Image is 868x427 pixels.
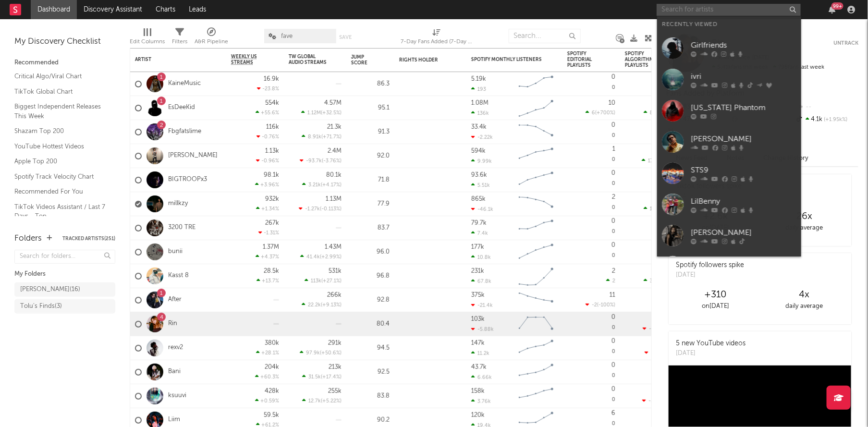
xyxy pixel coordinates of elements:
[302,374,342,380] div: ( )
[20,284,80,295] div: [PERSON_NAME] ( 16 )
[471,230,488,236] div: 7.4k
[258,230,279,236] div: -1.31 %
[14,86,106,97] a: TikTok Global Chart
[328,340,342,346] div: 291k
[266,124,279,130] div: 116k
[168,344,183,352] a: rexv2
[323,159,340,164] span: -3.76 %
[471,350,489,356] div: 11.2k
[351,246,390,258] div: 96.0
[567,216,615,240] div: 0
[306,255,320,260] span: 41.4k
[168,296,182,304] a: After
[644,110,673,116] div: ( )
[657,251,801,282] a: 100 Methods
[760,289,849,301] div: 4 x
[625,360,673,384] div: 0
[257,134,279,140] div: -0.76 %
[657,126,801,158] a: [PERSON_NAME]
[265,340,279,346] div: 380k
[324,100,342,106] div: 4.57M
[567,312,615,336] div: 0
[514,312,558,336] svg: Chart title
[14,126,106,136] a: Shazam Top 200
[265,388,279,394] div: 428k
[612,146,615,152] div: 1
[168,152,218,160] a: [PERSON_NAME]
[760,211,849,222] div: 26 x
[265,220,279,226] div: 267k
[831,2,844,10] div: 99 +
[471,196,486,202] div: 865k
[609,100,615,106] div: 10
[625,72,673,96] div: 0
[264,412,279,418] div: 59.5k
[300,158,342,164] div: ( )
[14,282,115,297] a: [PERSON_NAME](16)
[14,299,115,314] a: Tolu's Finds(3)
[691,71,796,82] div: ivri
[130,24,165,52] div: Edit Columns
[301,110,342,116] div: ( )
[514,264,558,288] svg: Chart title
[625,168,673,192] div: 0
[351,318,390,330] div: 80.4
[657,33,801,64] a: Girlfriends
[327,124,342,130] div: 21.3k
[308,399,321,404] span: 12.7k
[612,268,615,274] div: 2
[305,278,342,284] div: ( )
[795,113,858,126] div: 4.1k
[168,176,207,184] a: BIGTROOPx3
[691,227,796,238] div: [PERSON_NAME]
[20,301,62,312] div: Tolu's Finds ( 3 )
[611,242,615,248] div: 0
[256,350,279,356] div: +28.1 %
[351,174,390,186] div: 71.8
[302,398,342,404] div: ( )
[676,349,746,358] div: [DATE]
[567,72,615,96] div: 0
[14,186,106,197] a: Recommended For You
[471,388,485,394] div: 158k
[168,104,195,112] a: EsDeeKid
[255,398,279,404] div: +0.59 %
[14,71,106,82] a: Critical Algo/Viral Chart
[399,57,447,63] div: Rights Holder
[514,384,558,408] svg: Chart title
[514,240,558,264] svg: Chart title
[625,240,673,264] div: 0
[671,301,760,312] div: on [DATE]
[14,171,106,182] a: Spotify Track Velocity Chart
[300,254,342,260] div: ( )
[471,302,493,308] div: -21.4k
[760,301,849,312] div: daily average
[625,120,673,144] div: 0
[351,222,390,234] div: 83.7
[351,270,390,282] div: 96.8
[567,336,615,360] div: 0
[829,6,835,13] button: 99+
[168,368,181,376] a: Bani
[612,194,615,200] div: 2
[514,96,558,120] svg: Chart title
[471,134,493,140] div: -2.22k
[257,85,279,92] div: -23.8 %
[514,144,558,168] svg: Chart title
[401,24,473,52] div: 7-Day Fans Added (7-Day Fans Added)
[264,76,279,82] div: 16.9k
[514,120,558,144] svg: Chart title
[14,202,106,221] a: TikTok Videos Assistant / Last 7 Days - Top
[351,366,390,378] div: 92.5
[642,158,673,164] div: ( )
[168,128,201,136] a: Fbgfatslime
[14,36,115,48] div: My Discovery Checklist
[471,244,484,250] div: 177k
[691,195,796,207] div: LilBenny
[471,278,491,284] div: 67.8k
[351,415,390,426] div: 90.2
[300,350,342,356] div: ( )
[514,288,558,312] svg: Chart title
[657,189,801,220] a: LilBenny
[306,351,320,356] span: 97.9k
